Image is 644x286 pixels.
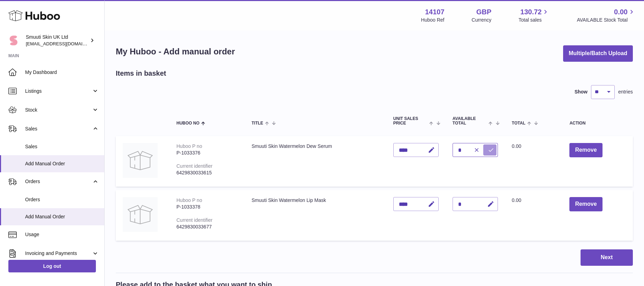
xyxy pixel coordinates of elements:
h2: Items in basket [116,69,166,78]
label: Show [575,89,588,95]
span: Usage [25,231,99,238]
button: Multiple/Batch Upload [563,45,633,62]
span: AVAILABLE Stock Total [577,17,636,23]
div: Huboo Ref [421,17,445,23]
span: Sales [25,143,99,150]
a: Log out [8,260,96,272]
div: 6429830033677 [176,224,238,230]
div: 6429830033615 [176,170,238,176]
span: entries [618,89,633,95]
h1: My Huboo - Add manual order [116,46,235,57]
div: Current identifier [176,217,213,223]
img: Smuuti Skin Watermelon Lip Mask [123,197,158,232]
div: P-1033378 [176,204,238,210]
span: Unit Sales Price [393,116,428,126]
div: Smuuti Skin UK Ltd [26,34,89,47]
button: Next [581,249,633,266]
span: Title [252,121,263,126]
img: Smuuti Skin Watermelon Dew Serum [123,143,158,178]
span: 0.00 [512,197,521,203]
div: Currency [472,17,492,23]
span: Invoicing and Payments [25,250,92,257]
span: 130.72 [520,7,541,17]
span: Orders [25,178,92,185]
span: Sales [25,126,92,132]
span: [EMAIL_ADDRESS][DOMAIN_NAME] [26,41,103,46]
a: 0.00 AVAILABLE Stock Total [577,7,636,23]
span: Huboo no [176,121,199,126]
strong: GBP [476,7,491,17]
span: My Dashboard [25,69,99,76]
span: Orders [25,196,99,203]
span: AVAILABLE Total [453,116,487,126]
button: Remove [569,143,602,157]
button: Remove [569,197,602,211]
a: 130.72 Total sales [518,7,550,23]
span: 0.00 [512,143,521,149]
span: 0.00 [614,7,628,17]
td: Smuuti Skin Watermelon Dew Serum [245,136,386,187]
div: Huboo P no [176,143,202,149]
img: tomi@beautyko.fi [8,35,19,46]
div: P-1033376 [176,150,238,156]
span: Stock [25,107,92,113]
span: Total sales [518,17,550,23]
span: Total [512,121,525,126]
td: Smuuti Skin Watermelon Lip Mask [245,190,386,241]
strong: 14107 [425,7,445,17]
div: Current identifier [176,163,213,169]
span: Add Manual Order [25,160,99,167]
span: Listings [25,88,92,95]
div: Action [569,121,626,126]
span: Add Manual Order [25,213,99,220]
div: Huboo P no [176,197,202,203]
